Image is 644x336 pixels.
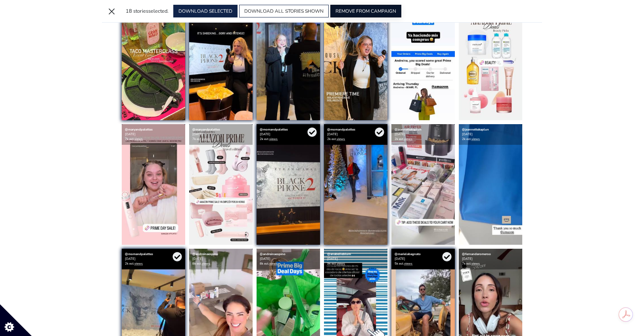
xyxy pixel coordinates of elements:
div: [DATE] 2k est. [459,124,522,145]
a: @anabelleblum [327,252,351,256]
a: views [337,261,345,266]
div: [DATE] 8k est. [257,249,320,269]
a: @momandpalettes [260,127,288,132]
a: @andreinaespino [192,252,218,256]
a: @maryandpalettes [125,127,153,132]
button: REMOVE FROM CAMPAIGN [330,5,401,17]
div: [DATE] 8k est. [189,249,253,269]
button: × [105,5,118,17]
a: @fernandaromeroo [462,252,491,256]
a: @jeannettekaplun [462,127,489,132]
a: @momandpalettes [125,252,153,256]
div: [DATE] 9k est. [324,249,387,269]
a: @marielabagnato [395,252,421,256]
div: [DATE] 2k est. [391,124,455,145]
div: [DATE] 5k est. [391,249,455,269]
button: DOWNLOAD ALL STORIES SHOWN [239,5,329,17]
a: views [404,261,412,266]
a: views [269,261,278,266]
a: views [471,137,480,141]
a: views [471,261,480,266]
span: 18 [126,8,132,15]
div: selected. [126,8,169,15]
div: [DATE] 2k est. [122,249,185,269]
div: [DATE] 2k est. [324,124,387,145]
a: views [202,137,210,141]
a: views [202,261,210,266]
a: @jeannettekaplun [395,127,422,132]
button: DOWNLOAD SELECTED [173,5,238,17]
a: views [134,137,143,141]
a: views [404,137,412,141]
div: [DATE] 7k est. [459,249,522,269]
div: [DATE] 7k est. [122,124,185,145]
a: @momandpalettes [327,127,355,132]
a: views [134,261,143,266]
a: @maryandpalettes [192,127,220,132]
a: views [337,137,345,141]
span: stories [133,8,148,15]
a: views [269,137,278,141]
div: [DATE] 7k est. [189,124,253,145]
a: @andreinaespino [260,252,286,256]
div: [DATE] 2k est. [257,124,320,145]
